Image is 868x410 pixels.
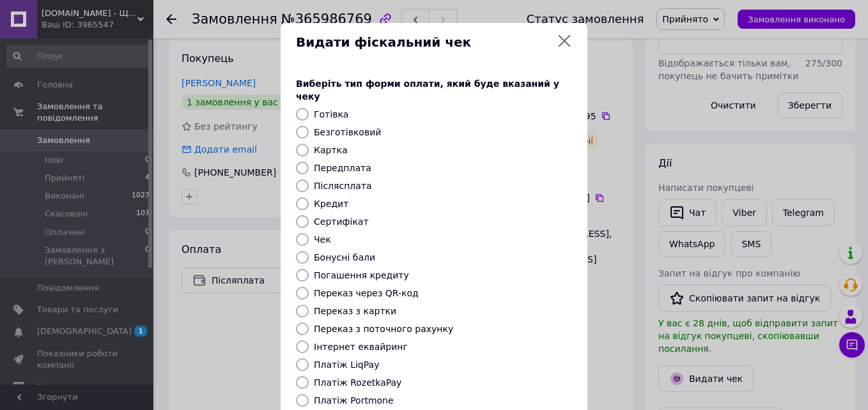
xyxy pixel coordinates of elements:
[314,395,394,406] label: Платіж Portmone
[314,109,348,119] label: Готівка
[314,199,348,209] label: Кредит
[314,181,372,191] label: Післясплата
[314,324,453,334] label: Переказ з поточного рахунку
[314,145,348,155] label: Картка
[314,234,331,245] label: Чек
[314,216,369,227] label: Сертифікат
[314,360,379,370] label: Платіж LiqPay
[296,79,559,102] span: Виберіть тип форми оплати, який буде вказаний у чеку
[314,288,419,298] label: Переказ через QR-код
[314,270,409,280] label: Погашення кредиту
[314,127,381,137] label: Безготівковий
[296,33,552,52] span: Видати фіскальний чек
[314,252,375,262] label: Бонусні бали
[314,163,371,173] label: Передплата
[314,377,401,388] label: Платіж RozetkaPay
[314,306,396,316] label: Переказ з картки
[314,342,408,352] label: Інтернет еквайринг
